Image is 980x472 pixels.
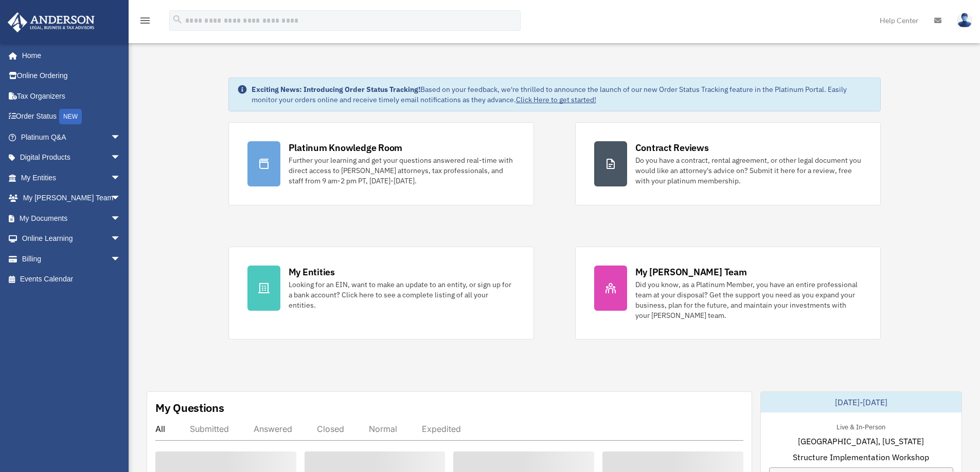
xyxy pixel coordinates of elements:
span: [GEOGRAPHIC_DATA], [US_STATE] [798,435,924,447]
div: My Questions [155,400,224,416]
div: Do you have a contract, rental agreement, or other legal document you would like an attorney's ad... [635,155,862,186]
a: Billingarrow_drop_down [7,249,136,269]
span: arrow_drop_down [111,147,131,168]
strong: Exciting News: Introducing Order Status Tracking! [252,85,420,94]
a: Platinum Q&Aarrow_drop_down [7,127,136,147]
div: Answered [254,424,292,434]
div: NEW [59,109,82,124]
i: menu [139,14,151,27]
div: Did you know, as a Platinum Member, you have an entire professional team at your disposal? Get th... [635,279,862,320]
span: arrow_drop_down [111,249,131,270]
i: search [172,14,183,25]
div: Platinum Knowledge Room [289,141,403,154]
a: Online Ordering [7,66,136,86]
img: Anderson Advisors Platinum Portal [5,12,98,32]
span: Structure Implementation Workshop [793,451,929,463]
span: arrow_drop_down [111,188,131,209]
div: Further your learning and get your questions answered real-time with direct access to [PERSON_NAM... [289,155,515,186]
div: [DATE]-[DATE] [761,392,961,412]
a: Click Here to get started! [516,95,596,104]
div: Live & In-Person [828,421,894,431]
a: Platinum Knowledge Room Further your learning and get your questions answered real-time with dire... [228,122,534,205]
div: Normal [369,424,397,434]
a: My Entitiesarrow_drop_down [7,167,136,188]
a: My [PERSON_NAME] Team Did you know, as a Platinum Member, you have an entire professional team at... [575,247,881,339]
a: Digital Productsarrow_drop_down [7,147,136,168]
a: My Documentsarrow_drop_down [7,208,136,229]
div: Contract Reviews [635,141,709,154]
img: User Pic [957,13,972,28]
div: My Entities [289,266,335,278]
div: Looking for an EIN, want to make an update to an entity, or sign up for a bank account? Click her... [289,279,515,310]
a: Contract Reviews Do you have a contract, rental agreement, or other legal document you would like... [575,122,881,205]
div: My [PERSON_NAME] Team [635,266,747,278]
span: arrow_drop_down [111,127,131,148]
span: arrow_drop_down [111,229,131,250]
span: arrow_drop_down [111,208,131,229]
span: arrow_drop_down [111,167,131,188]
a: Online Learningarrow_drop_down [7,229,136,249]
a: Home [7,45,131,66]
div: Expedited [422,424,461,434]
a: Order StatusNEW [7,106,136,127]
a: menu [139,18,151,27]
div: Submitted [190,424,229,434]
a: My Entities Looking for an EIN, want to make an update to an entity, or sign up for a bank accoun... [228,247,534,339]
a: Events Calendar [7,269,136,290]
a: My [PERSON_NAME] Teamarrow_drop_down [7,188,136,209]
div: Closed [317,424,344,434]
div: Based on your feedback, we're thrilled to announce the launch of our new Order Status Tracking fe... [252,84,872,105]
a: Tax Organizers [7,86,136,106]
div: All [155,424,165,434]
